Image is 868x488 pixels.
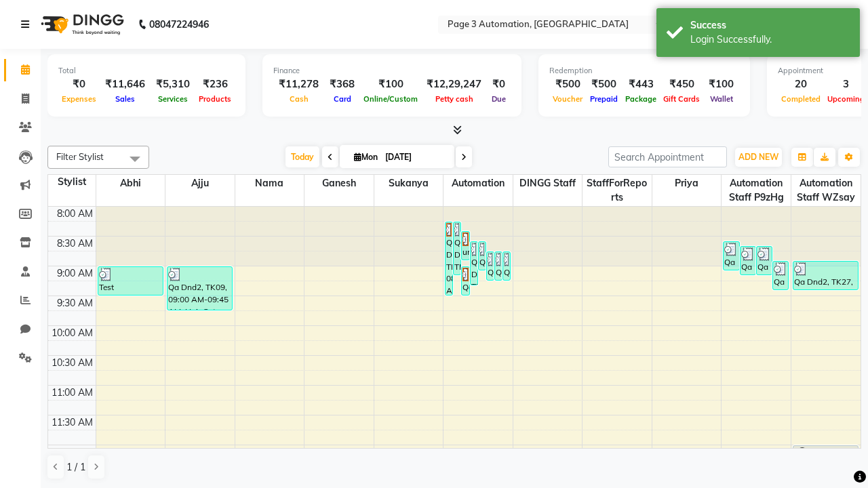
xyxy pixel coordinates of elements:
[660,77,703,92] div: ₹450
[351,152,381,162] span: Mon
[462,267,469,295] div: Qa Dnd2, TK29, 09:00 AM-09:30 AM, Hair cut Below 12 years (Boy)
[149,5,209,43] b: 08047224946
[443,175,513,192] span: Automation
[50,445,96,460] div: 12:00 PM
[824,94,868,104] span: Upcoming
[324,77,360,92] div: ₹368
[707,94,736,104] span: Wallet
[513,175,583,192] span: DINGG Staff
[622,94,660,104] span: Package
[735,148,782,167] button: ADD NEW
[100,77,151,92] div: ₹11,646
[96,175,165,192] span: Abhi
[487,252,494,280] div: Qa Dnd2, TK23, 08:45 AM-09:15 AM, Hair Cut By Expert-Men
[757,247,772,274] div: Qa Dnd2, TK21, 08:40 AM-09:10 AM, Hair cut Below 12 years (Boy)
[421,77,487,92] div: ₹12,29,247
[738,152,778,162] span: ADD NEW
[722,175,791,206] span: Automation Staff p9zHg
[304,175,374,192] span: Ganesh
[56,151,104,162] span: Filter Stylist
[49,415,96,430] div: 11:30 AM
[454,222,460,274] div: Qa Dnd2, TK22, 08:15 AM-09:10 AM, Special Hair Wash- Men
[58,94,100,104] span: Expenses
[54,207,96,221] div: 8:00 AM
[741,247,755,274] div: Qa Dnd2, TK20, 08:40 AM-09:10 AM, Hair Cut By Expert-Men
[703,77,739,92] div: ₹100
[195,94,235,104] span: Products
[778,94,824,104] span: Completed
[462,232,469,260] div: undefined, TK16, 08:25 AM-08:55 AM, Hair cut Below 12 years (Boy)
[724,242,738,270] div: Qa Dnd2, TK19, 08:35 AM-09:05 AM, Hair Cut By Expert-Men
[583,175,652,206] span: StaffForReports
[35,5,127,43] img: logo
[503,252,510,280] div: Qa Dnd2, TK25, 08:45 AM-09:15 AM, Hair Cut By Expert-Men
[48,175,96,189] div: Stylist
[155,94,191,104] span: Services
[471,242,477,285] div: Qa Dnd2, TK26, 08:35 AM-09:20 AM, Hair Cut-Men
[652,175,722,192] span: Priya
[235,175,304,192] span: Nama
[432,94,477,104] span: Petty cash
[495,252,502,280] div: Qa Dnd2, TK24, 08:45 AM-09:15 AM, Hair Cut By Expert-Men
[286,94,312,104] span: Cash
[165,175,235,192] span: Ajju
[374,175,443,192] span: Sukanya
[608,146,727,167] input: Search Appointment
[285,146,319,167] span: Today
[54,237,96,251] div: 8:30 AM
[446,222,452,295] div: Qa Dnd2, TK17, 08:15 AM-09:30 AM, Hair Cut By Expert-Men,Hair Cut-Men
[622,77,660,92] div: ₹443
[98,267,163,295] div: Test DoNotDelete, TK11, 09:00 AM-09:30 AM, Hair Cut By Expert-Men
[381,147,449,167] input: 2025-09-01
[824,77,868,92] div: 3
[793,262,859,289] div: Qa Dnd2, TK27, 08:55 AM-09:25 AM, Hair cut Below 12 years (Boy)
[167,267,232,310] div: Qa Dnd2, TK09, 09:00 AM-09:45 AM, Hair Cut-Men
[791,175,861,206] span: Automation Staff wZsay
[479,242,486,270] div: Qa Dnd2, TK18, 08:35 AM-09:05 AM, Hair cut Below 12 years (Boy)
[586,77,622,92] div: ₹500
[49,386,96,400] div: 11:00 AM
[58,65,235,77] div: Total
[360,94,421,104] span: Online/Custom
[549,77,586,92] div: ₹500
[273,77,324,92] div: ₹11,278
[330,94,355,104] span: Card
[690,33,850,47] div: Login Successfully.
[488,94,509,104] span: Due
[360,77,421,92] div: ₹100
[487,77,511,92] div: ₹0
[660,94,703,104] span: Gift Cards
[66,460,85,474] span: 1 / 1
[195,77,235,92] div: ₹236
[112,94,138,104] span: Sales
[690,18,850,33] div: Success
[587,94,621,104] span: Prepaid
[49,356,96,370] div: 10:30 AM
[549,65,739,77] div: Redemption
[49,326,96,340] div: 10:00 AM
[773,262,788,289] div: Qa Dnd2, TK28, 08:55 AM-09:25 AM, Hair cut Below 12 years (Boy)
[151,77,195,92] div: ₹5,310
[549,94,586,104] span: Voucher
[54,296,96,310] div: 9:30 AM
[778,77,824,92] div: 20
[273,65,511,77] div: Finance
[54,266,96,281] div: 9:00 AM
[58,77,100,92] div: ₹0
